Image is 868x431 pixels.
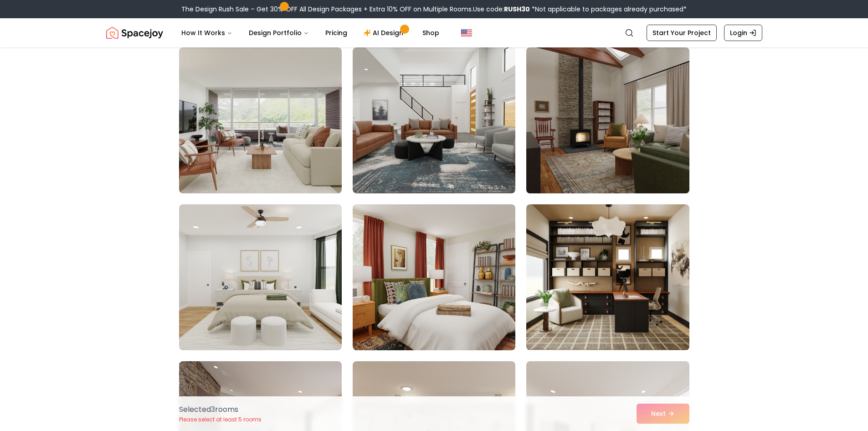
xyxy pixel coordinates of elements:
a: Spacejoy [106,24,163,42]
img: Room room-54 [522,44,693,197]
a: Start Your Project [647,25,717,41]
button: Design Portfolio [241,24,316,42]
img: United States [461,27,472,38]
span: *Not applicable to packages already purchased* [530,5,687,14]
b: RUSH30 [504,5,530,14]
img: Room room-53 [353,47,515,193]
a: Shop [415,24,447,42]
div: The Design Rush Sale – Get 30% OFF All Design Packages + Extra 10% OFF on Multiple Rooms. [181,5,687,14]
p: Please select at least 5 rooms [179,416,262,423]
button: How It Works [174,24,240,42]
img: Room room-52 [179,47,342,193]
a: Pricing [318,24,354,42]
a: AI Design [356,24,413,42]
p: Selected 3 room s [179,404,262,415]
span: Use code: [473,5,530,14]
img: Room room-56 [353,204,515,350]
nav: Global [106,18,762,47]
img: Spacejoy Logo [106,24,163,42]
img: Room room-57 [526,204,689,350]
img: Room room-55 [179,204,342,350]
nav: Main [174,24,447,42]
a: Login [724,25,762,41]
